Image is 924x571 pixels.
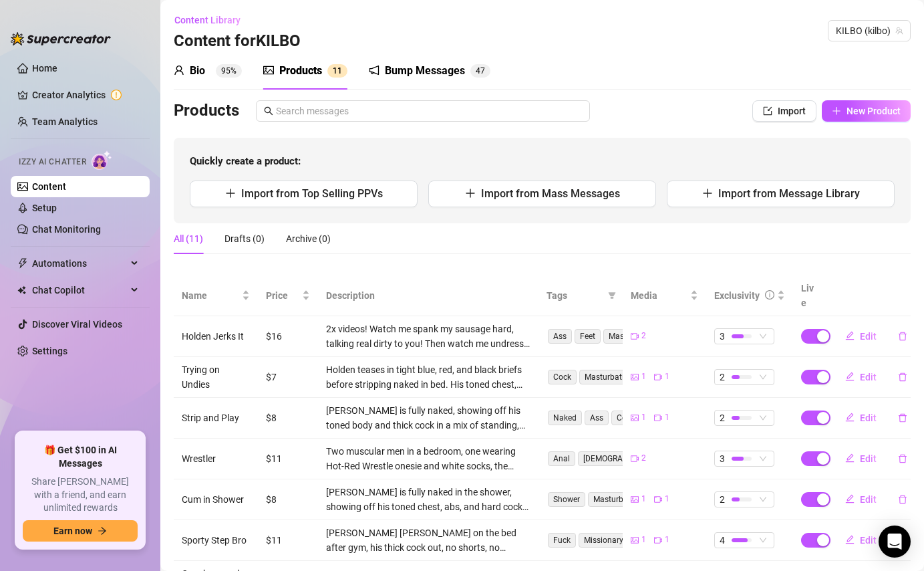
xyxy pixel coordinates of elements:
[898,495,907,504] span: delete
[258,439,318,479] td: $11
[224,231,265,246] div: Drafts (0)
[879,526,911,558] div: Open Intercom Messenger
[369,65,379,76] span: notification
[603,329,663,344] span: Masturbation
[631,455,639,463] span: video-camera
[887,326,918,347] button: delete
[225,188,236,199] span: plus
[17,258,28,269] span: thunderbolt
[174,9,251,31] button: Content Library
[276,104,582,118] input: Search messages
[318,275,539,316] th: Description
[641,493,646,505] span: 1
[654,414,662,422] span: video-camera
[32,253,127,274] span: Automations
[845,372,855,381] span: edit
[752,100,816,122] button: Import
[860,372,877,382] span: Edit
[654,373,662,381] span: video-camera
[898,413,907,423] span: delete
[23,475,138,515] span: Share [PERSON_NAME] with a friend, and earn unlimited rewards
[665,493,669,505] span: 1
[548,451,575,466] span: Anal
[326,403,531,433] div: [PERSON_NAME] is fully naked, showing off his toned body and thick cock in a mix of standing, ben...
[327,64,347,78] sup: 11
[887,489,918,510] button: delete
[579,370,639,384] span: Masturbation
[778,106,806,116] span: Import
[326,526,531,555] div: [PERSON_NAME] [PERSON_NAME] on the bed after gym, his thick cock out, no shorts, no underwear, sh...
[32,279,127,301] span: Chat Copilot
[579,533,629,548] span: Missionary
[845,494,855,503] span: edit
[887,448,918,469] button: delete
[279,63,322,79] div: Products
[32,84,139,106] a: Creator Analytics exclamation-circle
[385,63,465,79] div: Bump Messages
[480,66,485,76] span: 7
[32,181,66,192] a: Content
[793,275,826,316] th: Live
[836,21,903,41] span: KILBO (kilbo)
[641,452,646,465] span: 2
[23,520,138,542] button: Earn nowarrow-right
[641,534,646,546] span: 1
[258,275,318,316] th: Price
[174,357,258,398] td: Trying on Undies
[720,492,725,507] span: 2
[19,156,86,168] span: Izzy AI Chatter
[631,414,639,422] span: picture
[845,331,855,340] span: edit
[258,520,318,561] td: $11
[481,187,620,200] span: Import from Mass Messages
[547,288,603,303] span: Tags
[428,181,656,207] button: Import from Mass Messages
[174,520,258,561] td: Sporty Step Bro
[174,15,241,25] span: Content Library
[258,357,318,398] td: $7
[548,533,576,548] span: Fuck
[623,275,707,316] th: Media
[548,329,572,344] span: Ass
[174,275,258,316] th: Name
[641,330,646,342] span: 2
[174,316,258,357] td: Holden Jerks It
[631,288,688,303] span: Media
[860,453,877,464] span: Edit
[895,27,903,35] span: team
[174,100,239,122] h3: Products
[665,534,669,546] span: 1
[174,231,203,246] div: All (11)
[548,411,582,425] span: Naked
[32,63,57,74] a: Home
[608,292,616,300] span: filter
[548,370,577,384] span: Cock
[631,495,639,503] span: picture
[631,332,639,340] span: video-camera
[326,485,531,514] div: [PERSON_NAME] is fully naked in the shower, showing off his toned chest, abs, and hard cock. He s...
[174,398,258,439] td: Strip and Play
[258,479,318,520] td: $8
[174,479,258,520] td: Cum in Shower
[190,63,205,79] div: Bio
[174,65,184,76] span: user
[326,444,531,473] div: Two muscular men in a bedroom, one wearing Hot-Red Wrestle onesie and white socks, the other full...
[845,413,855,422] span: edit
[860,331,877,342] span: Edit
[720,329,725,344] span: 3
[470,64,490,78] sup: 47
[641,411,646,424] span: 1
[32,319,122,330] a: Discover Viral Videos
[23,444,138,470] span: 🎁 Get $100 in AI Messages
[860,535,877,546] span: Edit
[718,187,860,200] span: Import from Message Library
[834,489,887,510] button: Edit
[241,187,383,200] span: Import from Top Selling PPVs
[575,329,601,344] span: Feet
[190,181,418,207] button: Import from Top Selling PPVs
[258,316,318,357] td: $16
[32,224,101,235] a: Chat Monitoring
[702,188,713,199] span: plus
[654,495,662,503] span: video-camera
[548,492,585,507] span: Shower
